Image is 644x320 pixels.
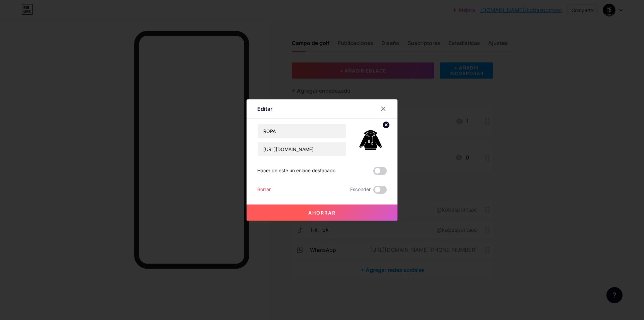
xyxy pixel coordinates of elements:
font: Hacer de este un enlace destacado [257,168,335,173]
font: Ahorrar [308,210,336,216]
input: Título [258,124,346,138]
font: Editar [257,105,272,112]
button: Ahorrar [247,204,397,221]
font: Esconder [350,186,371,192]
img: miniatura del enlace [355,124,387,156]
input: URL [258,142,346,156]
font: Borrar [257,186,271,192]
